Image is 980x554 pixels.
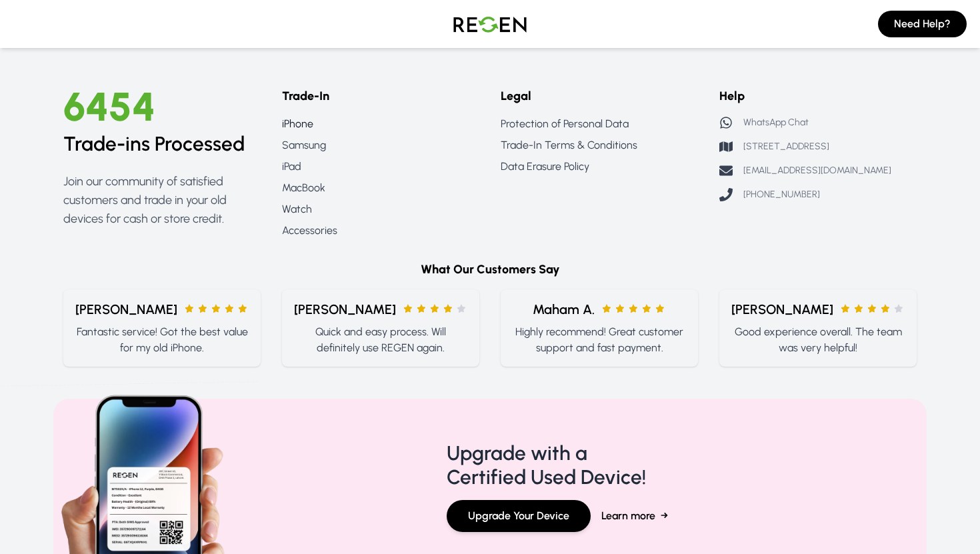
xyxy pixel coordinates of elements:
button: Need Help? [878,11,967,37]
button: Upgrade Your Device [447,500,591,532]
h6: Trade-In [282,87,479,105]
h6: Help [719,87,917,105]
span: 6454 [63,83,155,131]
p: [PHONE_NUMBER] [743,188,820,201]
a: Data Erasure Policy [501,159,698,175]
span: [PERSON_NAME] [75,300,177,319]
span: Learn more [601,508,655,524]
span: → [661,508,668,524]
a: MacBook [282,180,479,196]
h4: Upgrade with a Certified Used Device! [447,441,646,489]
p: WhatsApp Chat [743,116,809,129]
p: Quick and easy process. Will definitely use REGEN again. [293,324,469,356]
p: [STREET_ADDRESS] [743,140,829,153]
a: iPad [282,159,479,175]
h6: What Our Customers Say [63,260,917,279]
span: [PERSON_NAME] [731,300,833,319]
span: [PERSON_NAME] [294,300,396,319]
a: Protection of Personal Data [501,116,698,132]
button: Learn more→ [601,500,668,532]
p: [EMAIL_ADDRESS][DOMAIN_NAME] [743,164,891,177]
a: iPhone [282,116,479,132]
p: Join our community of satisfied customers and trade in your old devices for cash or store credit. [63,172,261,228]
p: Good experience overall. The team was very helpful! [730,324,906,356]
a: Accessories [282,223,479,239]
a: Samsung [282,137,479,153]
a: Watch [282,201,479,217]
h2: Trade-ins Processed [63,132,261,156]
h6: Legal [501,87,698,105]
p: Highly recommend! Great customer support and fast payment. [511,324,687,356]
img: Logo [443,5,537,43]
p: Fantastic service! Got the best value for my old iPhone. [74,324,250,356]
span: Maham A. [533,300,595,319]
a: Trade-In Terms & Conditions [501,137,698,153]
